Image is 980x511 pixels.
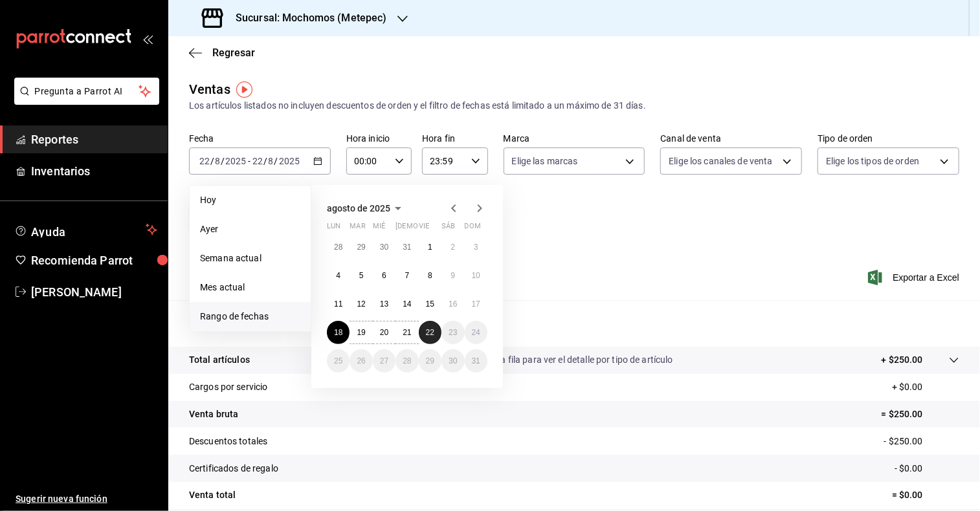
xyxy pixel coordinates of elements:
[334,356,342,365] abbr: 25 de agosto de 2025
[35,85,139,98] span: Pregunta a Parrot AI
[189,353,250,367] p: Total artículos
[252,156,263,166] input: --
[357,328,365,337] abbr: 19 de agosto de 2025
[441,264,464,287] button: 9 de agosto de 2025
[31,162,157,180] span: Inventarios
[882,408,959,421] p: = $250.00
[236,82,252,98] button: Tooltip marker
[31,222,140,237] span: Ayuda
[871,270,959,285] button: Exportar a Excel
[350,292,372,316] button: 12 de agosto de 2025
[895,462,959,475] p: - $0.00
[327,321,350,344] button: 18 de agosto de 2025
[350,349,372,373] button: 26 de agosto de 2025
[426,299,434,309] abbr: 15 de agosto de 2025
[350,321,372,344] button: 19 de agosto de 2025
[334,243,342,252] abbr: 28 de julio de 2025
[465,321,487,344] button: 24 de agosto de 2025
[31,252,157,269] span: Recomienda Parrot
[395,349,418,373] button: 28 de agosto de 2025
[380,328,388,337] abbr: 20 de agosto de 2025
[465,349,487,373] button: 31 de agosto de 2025
[200,281,300,294] span: Mes actual
[200,252,300,265] span: Semana actual
[357,243,365,252] abbr: 29 de julio de 2025
[16,492,157,506] span: Sugerir nueva función
[422,135,487,144] label: Hora fin
[189,488,236,502] p: Venta total
[225,10,387,26] h3: Sucursal: Mochomos (Metepec)
[373,222,385,235] abbr: miércoles
[380,299,388,309] abbr: 13 de agosto de 2025
[474,243,478,252] abbr: 3 de agosto de 2025
[189,316,959,331] p: Resumen
[268,156,274,166] input: --
[327,264,350,287] button: 4 de agosto de 2025
[826,155,919,168] span: Elige los tipos de orden
[892,488,959,502] p: = $0.00
[465,235,487,259] button: 3 de agosto de 2025
[327,235,350,259] button: 28 de julio de 2025
[465,292,487,316] button: 17 de agosto de 2025
[449,356,457,365] abbr: 30 de agosto de 2025
[373,292,395,316] button: 13 de agosto de 2025
[419,292,441,316] button: 15 de agosto de 2025
[660,135,802,144] label: Canal de venta
[373,235,395,259] button: 30 de julio de 2025
[14,78,159,105] button: Pregunta a Parrot AI
[426,356,434,365] abbr: 29 de agosto de 2025
[465,264,487,287] button: 10 de agosto de 2025
[441,349,464,373] button: 30 de agosto de 2025
[403,299,411,309] abbr: 14 de agosto de 2025
[189,99,959,113] div: Los artículos listados no incluyen descuentos de orden y el filtro de fechas está limitado a un m...
[346,135,412,144] label: Hora inicio
[403,356,411,365] abbr: 28 de agosto de 2025
[395,321,418,344] button: 21 de agosto de 2025
[189,80,230,99] div: Ventas
[465,222,481,235] abbr: domingo
[380,243,388,252] abbr: 30 de julio de 2025
[472,299,480,309] abbr: 17 de agosto de 2025
[419,264,441,287] button: 8 de agosto de 2025
[504,135,645,144] label: Marca
[248,156,251,166] span: -
[419,235,441,259] button: 1 de agosto de 2025
[419,222,429,235] abbr: viernes
[512,155,578,168] span: Elige las marcas
[225,156,247,166] input: ----
[334,299,342,309] abbr: 11 de agosto de 2025
[373,321,395,344] button: 20 de agosto de 2025
[449,299,457,309] abbr: 16 de agosto de 2025
[359,271,364,280] abbr: 5 de agosto de 2025
[405,271,410,280] abbr: 7 de agosto de 2025
[200,310,300,323] span: Rango de fechas
[189,135,331,144] label: Fecha
[189,435,267,448] p: Descuentos totales
[212,47,255,59] span: Regresar
[327,292,350,316] button: 11 de agosto de 2025
[428,271,432,280] abbr: 8 de agosto de 2025
[199,156,210,166] input: --
[357,356,365,365] abbr: 26 de agosto de 2025
[458,353,673,367] p: Da clic en la fila para ver el detalle por tipo de artículo
[350,235,372,259] button: 29 de julio de 2025
[669,155,772,168] span: Elige los canales de venta
[426,328,434,337] abbr: 22 de agosto de 2025
[278,156,300,166] input: ----
[214,156,221,166] input: --
[395,235,418,259] button: 31 de julio de 2025
[31,131,157,148] span: Reportes
[451,271,455,280] abbr: 9 de agosto de 2025
[451,243,455,252] abbr: 2 de agosto de 2025
[472,328,480,337] abbr: 24 de agosto de 2025
[200,193,300,207] span: Hoy
[380,356,388,365] abbr: 27 de agosto de 2025
[441,235,464,259] button: 2 de agosto de 2025
[373,349,395,373] button: 27 de agosto de 2025
[9,94,159,107] a: Pregunta a Parrot AI
[373,264,395,287] button: 6 de agosto de 2025
[395,264,418,287] button: 7 de agosto de 2025
[189,408,238,421] p: Venta bruta
[882,353,923,367] p: + $250.00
